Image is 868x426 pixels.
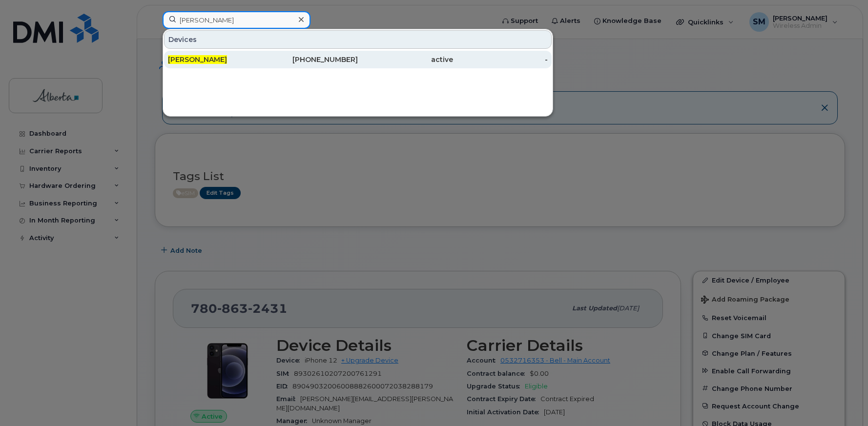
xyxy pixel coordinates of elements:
[453,55,548,64] div: -
[164,30,552,49] div: Devices
[263,55,358,64] div: [PHONE_NUMBER]
[164,51,552,68] a: [PERSON_NAME][PHONE_NUMBER]active-
[358,55,453,64] div: active
[168,55,227,64] span: [PERSON_NAME]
